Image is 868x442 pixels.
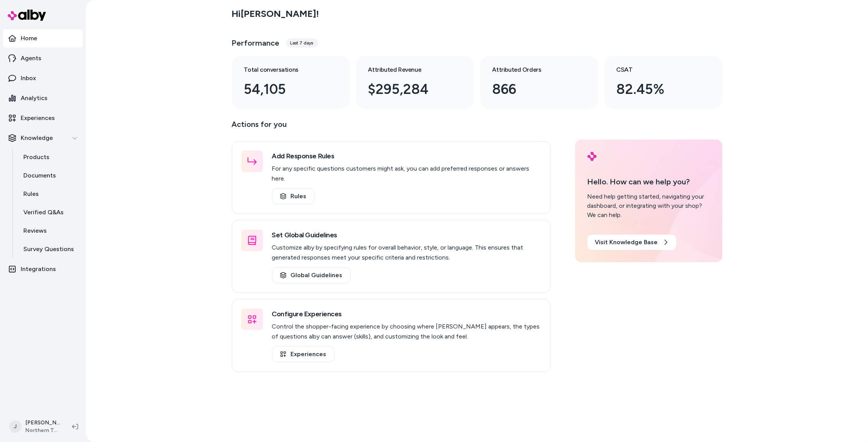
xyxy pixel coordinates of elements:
button: J[PERSON_NAME]Northern Tool [5,414,66,439]
p: For any specific questions customers might ask, you can add preferred responses or answers here. [272,164,541,184]
a: Rules [16,185,83,203]
h3: Set Global Guidelines [272,230,541,240]
p: Analytics [21,94,48,103]
img: alby Logo [8,10,46,21]
a: Total conversations 54,105 [232,56,350,109]
p: Hello. How can we help you? [587,176,710,187]
div: 82.45% [617,79,698,100]
div: Last 7 days [286,38,318,48]
a: Inbox [3,69,83,87]
p: Survey Questions [23,245,74,254]
p: Agents [21,54,41,63]
span: J [9,421,21,433]
div: $295,284 [368,79,450,100]
img: alby Logo [587,152,597,161]
a: Attributed Revenue $295,284 [356,56,474,109]
div: 54,105 [244,79,325,100]
a: Agents [3,49,83,67]
h3: Add Response Rules [272,151,541,161]
h3: Total conversations [244,65,325,74]
h3: Attributed Orders [492,65,574,74]
a: Experiences [3,109,83,127]
p: Reviews [23,226,47,235]
a: Visit Knowledge Base [587,235,676,250]
a: Products [16,148,83,166]
span: Northern Tool [25,427,60,434]
h3: Attributed Revenue [368,65,450,74]
a: Documents [16,166,83,185]
h3: Configure Experiences [272,309,541,319]
a: Integrations [3,260,83,278]
button: Knowledge [3,129,83,147]
h2: Hi [PERSON_NAME] ! [232,8,319,20]
p: Verified Q&As [23,208,64,217]
p: Rules [23,189,39,199]
p: Control the shopper-facing experience by choosing where [PERSON_NAME] appears, the types of quest... [272,322,541,342]
p: Integrations [21,265,56,274]
a: Rules [272,188,315,204]
div: Need help getting started, navigating your dashboard, or integrating with your shop? We can help. [587,192,710,220]
p: Experiences [21,113,55,123]
a: Verified Q&As [16,203,83,222]
p: [PERSON_NAME] [25,419,60,427]
a: Global Guidelines [272,267,351,283]
p: Inbox [21,74,36,83]
p: Actions for you [232,118,551,136]
a: CSAT 82.45% [604,56,722,109]
a: Experiences [272,346,335,362]
div: 866 [492,79,574,100]
a: Reviews [16,222,83,240]
p: Documents [23,171,56,180]
h3: CSAT [617,65,698,74]
p: Products [23,153,49,162]
a: Analytics [3,89,83,107]
p: Customize alby by specifying rules for overall behavior, style, or language. This ensures that ge... [272,243,541,263]
a: Survey Questions [16,240,83,258]
a: Attributed Orders 866 [480,56,598,109]
a: Home [3,29,83,48]
h3: Performance [232,38,280,48]
p: Knowledge [21,133,53,143]
p: Home [21,34,37,43]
